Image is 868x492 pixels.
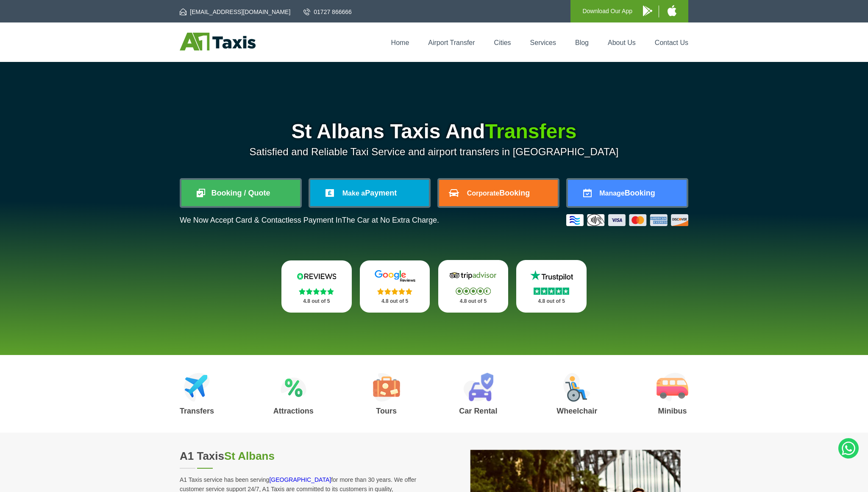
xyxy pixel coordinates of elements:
[281,260,352,313] a: Reviews.io Stars 4.8 out of 5
[643,6,652,16] img: A1 Taxis Android App
[180,450,424,463] h2: A1 Taxis
[180,216,439,225] p: We Now Accept Card & Contactless Payment In
[428,39,475,46] a: Airport Transfer
[467,190,499,197] span: Corporate
[373,373,400,402] img: Tours
[377,288,412,295] img: Stars
[180,121,688,142] h1: St Albans Taxis And
[608,39,636,46] a: About Us
[568,180,687,206] a: ManageBooking
[463,373,493,402] img: Car Rental
[526,269,577,282] img: Trustpilot
[494,39,511,46] a: Cities
[657,407,688,415] h3: Minibus
[370,270,420,282] img: Google
[575,39,589,46] a: Blog
[269,476,331,483] a: [GEOGRAPHIC_DATA]
[556,407,597,415] h3: Wheelchair
[668,5,676,16] img: A1 Taxis iPhone App
[530,39,556,46] a: Services
[456,288,491,295] img: Stars
[485,120,576,143] span: Transfers
[391,39,409,46] a: Home
[655,39,688,46] a: Contact Us
[180,146,688,158] p: Satisfied and Reliable Taxi Service and airport transfers in [GEOGRAPHIC_DATA]
[369,296,421,307] p: 4.8 out of 5
[526,296,577,307] p: 4.8 out of 5
[224,450,275,462] span: St Albans
[281,373,306,402] img: Attractions
[563,373,590,402] img: Wheelchair
[534,288,569,295] img: Stars
[448,296,499,307] p: 4.8 out of 5
[599,190,625,197] span: Manage
[360,260,430,313] a: Google Stars 4.8 out of 5
[657,373,688,402] img: Minibus
[438,260,509,313] a: Tripadvisor Stars 4.8 out of 5
[459,407,497,415] h3: Car Rental
[566,214,688,226] img: Credit And Debit Cards
[582,6,632,17] p: Download Our App
[291,270,342,282] img: Reviews.io
[439,180,558,206] a: CorporateBooking
[180,33,256,50] img: A1 Taxis St Albans LTD
[291,296,342,307] p: 4.8 out of 5
[184,373,210,402] img: Airport Transfers
[180,407,214,415] h3: Transfers
[342,216,439,224] span: The Car at No Extra Charge.
[180,8,290,16] a: [EMAIL_ADDRESS][DOMAIN_NAME]
[273,407,314,415] h3: Attractions
[303,8,352,16] a: 01727 866666
[516,260,587,313] a: Trustpilot Stars 4.8 out of 5
[310,180,429,206] a: Make aPayment
[299,288,334,295] img: Stars
[448,269,498,282] img: Tripadvisor
[373,407,400,415] h3: Tours
[342,190,365,197] span: Make a
[181,180,300,206] a: Booking / Quote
